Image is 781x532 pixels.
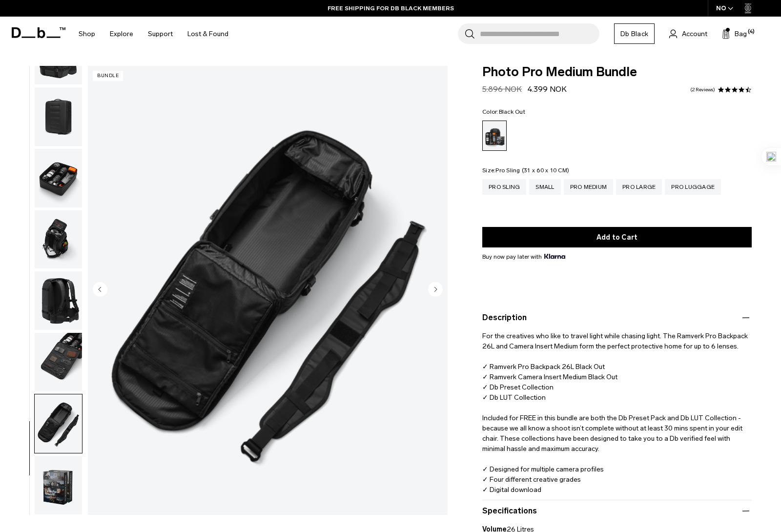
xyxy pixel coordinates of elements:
li: 10 / 11 [88,66,448,515]
span: Buy now pay later with [482,252,565,261]
img: Photo Pro Medium Bundle [35,87,82,146]
button: Bag (4) [722,28,747,40]
a: Explore [110,17,133,51]
s: 5.896 NOK [482,84,522,94]
a: Db Black [614,23,655,44]
span: Black Out [499,108,525,115]
a: Pro Luggage [665,179,721,195]
img: Photo Pro Medium Bundle [35,149,82,207]
span: Photo Pro Medium Bundle [482,66,752,79]
a: Pro Medium [564,179,614,195]
a: Pro Sling [482,179,526,195]
button: Photo Pro Medium Bundle [34,87,82,146]
a: Support [148,17,173,51]
img: Photo Pro Medium Bundle [35,333,82,391]
span: Account [682,29,707,39]
button: Photo Pro Medium Bundle [34,271,82,330]
img: Photo Pro Medium Bundle [35,394,82,453]
nav: Main Navigation [71,17,236,51]
button: Specifications [482,505,752,517]
button: Photo Pro Medium Bundle [34,455,82,515]
button: Photo Pro Medium Bundle [34,332,82,392]
button: Photo Pro Medium Bundle [34,394,82,453]
a: Account [669,28,707,40]
img: Photo Pro Medium Bundle [35,271,82,330]
button: Next slide [428,282,443,299]
p: Bundle [93,71,123,81]
a: 2 reviews [690,87,715,92]
img: Photo Pro Medium Bundle [88,66,448,515]
span: Pro Sling (31 x 60 x 10 CM) [495,167,569,174]
a: FREE SHIPPING FOR DB BLACK MEMBERS [328,4,454,13]
legend: Color: [482,109,525,115]
button: Photo Pro Medium Bundle [34,210,82,269]
a: Shop [79,17,95,51]
span: (4) [748,28,755,36]
a: Lost & Found [187,17,228,51]
p: For the creatives who like to travel light while chasing light. The Ramverk Pro Backpack 26L and ... [482,324,752,495]
a: Black Out [482,121,507,151]
img: Photo Pro Medium Bundle [35,456,82,514]
button: Description [482,312,752,324]
button: Previous slide [93,282,107,299]
a: Small [529,179,560,195]
img: {"height" => 20, "alt" => "Klarna"} [544,254,565,259]
button: Add to Cart [482,227,752,247]
span: 4.399 NOK [528,84,567,94]
a: Pro Large [616,179,662,195]
legend: Size: [482,167,569,173]
span: Bag [735,29,747,39]
button: Photo Pro Medium Bundle [34,148,82,208]
img: Photo Pro Medium Bundle [35,210,82,269]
